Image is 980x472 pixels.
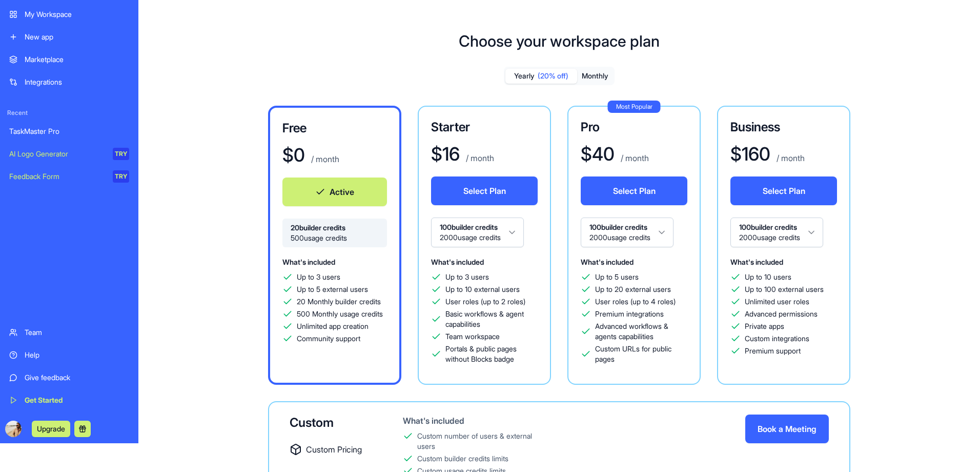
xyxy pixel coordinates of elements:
span: Up to 3 users [297,272,340,282]
p: / month [309,153,339,165]
a: TaskMaster Pro [3,121,135,142]
span: 500 usage credits [291,233,379,243]
span: Up to 10 users [745,272,791,282]
span: User roles (up to 2 roles) [445,297,525,307]
button: Book a Meeting [745,415,829,443]
button: Upgrade [32,421,70,437]
p: Active 2h ago [50,13,95,23]
span: Custom URLs for public pages [595,344,687,364]
span: What's included [431,258,484,266]
span: Advanced permissions [745,309,818,319]
p: / month [619,152,649,164]
h3: Business [730,119,837,135]
button: Monthly [577,69,613,84]
span: Advanced workflows & agents capabilities [595,321,687,342]
div: Hey [PERSON_NAME] 👋Welcome to Blocks 🙌 I'm here if you have any questions!Shelly • 2h ago [8,59,168,107]
button: Emoji picker [16,336,24,344]
button: Yearly [505,69,577,84]
a: Upgrade [32,423,70,434]
div: Help [25,350,129,360]
div: Most Popular [608,101,661,113]
button: Select Plan [431,176,538,205]
div: Feedback Form [9,171,106,182]
span: 20 Monthly builder credits [297,297,381,307]
div: Custom [290,415,370,431]
span: Custom integrations [745,333,809,344]
span: What's included [730,258,783,266]
div: Close [180,4,198,23]
a: Help [3,345,135,365]
div: Get Started [25,395,129,405]
span: Premium support [745,346,801,356]
button: Home [160,4,180,24]
p: / month [774,152,805,164]
div: TaskMaster Pro [9,126,129,136]
button: Gif picker [32,336,40,344]
div: Give feedback [25,372,129,383]
span: Private apps [745,321,784,331]
span: Custom Pricing [306,443,362,456]
p: / month [464,152,494,164]
div: Welcome to Blocks 🙌 I'm here if you have any questions! [16,81,160,101]
h1: $ 16 [431,144,460,164]
span: Recent [3,109,135,117]
div: TRY [113,148,129,160]
span: Premium integrations [595,309,664,319]
span: User roles (up to 4 roles) [595,297,676,307]
div: New app [25,32,129,42]
div: What's included [403,415,546,427]
span: Unlimited user roles [745,297,809,307]
span: 500 Monthly usage credits [297,309,383,319]
button: Start recording [65,336,73,344]
span: What's included [282,258,335,266]
img: Profile image for Shelly [29,6,46,22]
span: (20% off) [538,71,568,81]
span: Team workspace [445,331,500,342]
h3: Pro [581,119,687,135]
span: Up to 5 users [595,272,639,282]
a: Give feedback [3,367,135,388]
div: AI Logo Generator [9,149,106,159]
div: Team [25,327,129,338]
span: What's included [581,258,634,266]
div: Shelly • 2h ago [16,109,65,115]
span: Basic workflows & agent capabilities [445,309,538,329]
textarea: Message… [9,314,196,332]
span: Up to 10 external users [445,284,520,294]
div: TRY [113,170,129,183]
button: Active [282,178,387,206]
img: ACg8ocK9p-R2s479sg-X46Q2fha0aaGFHFXA5jPnBNLDc-yvurp8DOHC=s96-c [5,421,22,437]
button: Send a message… [176,332,192,348]
a: Team [3,322,135,343]
span: Portals & public pages without Blocks badge [445,344,538,364]
a: Feedback FormTRY [3,166,135,187]
h1: Shelly [50,5,74,13]
a: AI Logo GeneratorTRY [3,144,135,164]
a: My Workspace [3,4,135,25]
span: Up to 5 external users [297,284,368,294]
h3: Starter [431,119,538,135]
div: Integrations [25,77,129,87]
h1: $ 0 [282,145,305,165]
button: go back [7,4,26,24]
span: Up to 3 users [445,272,489,282]
span: 20 builder credits [291,223,379,233]
button: Select Plan [730,176,837,205]
div: My Workspace [25,9,129,19]
a: Get Started [3,390,135,410]
h3: Free [282,120,387,136]
span: Unlimited app creation [297,321,369,331]
div: Hey [PERSON_NAME] 👋 [16,65,160,75]
div: Custom number of users & external users [417,431,546,451]
div: Shelly says… [8,59,197,129]
h1: Choose your workspace plan [459,32,660,50]
a: Marketplace [3,49,135,70]
h1: $ 160 [730,144,770,164]
div: Marketplace [25,54,129,65]
button: Select Plan [581,176,687,205]
button: Upload attachment [49,336,57,344]
div: Custom builder credits limits [417,454,508,464]
span: Up to 100 external users [745,284,824,294]
a: New app [3,27,135,47]
span: Up to 20 external users [595,284,671,294]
